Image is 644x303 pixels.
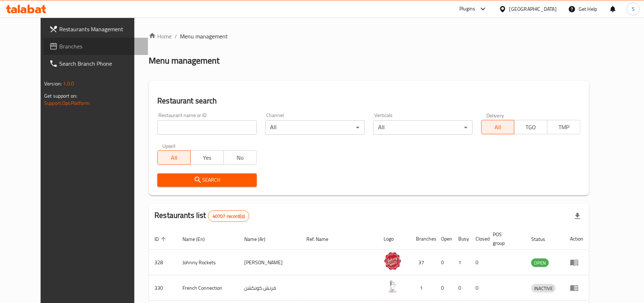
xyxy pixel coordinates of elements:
[190,150,224,165] button: Yes
[157,120,256,135] input: Search for restaurant name or ID..
[493,230,517,247] span: POS group
[244,235,275,243] span: Name (Ar)
[157,173,256,187] button: Search
[470,275,487,301] td: 0
[149,250,177,275] td: 328
[453,275,470,301] td: 0
[569,208,586,225] div: Export file
[485,122,512,132] span: All
[459,5,475,13] div: Plugins
[238,250,301,275] td: [PERSON_NAME]
[453,250,470,275] td: 1
[632,5,635,13] span: S
[470,250,487,275] td: 0
[453,228,470,250] th: Busy
[149,32,589,41] nav: breadcrumb
[517,122,545,132] span: TGO
[157,95,580,106] h2: Restaurant search
[208,213,249,220] span: 40707 record(s)
[435,228,453,250] th: Open
[177,275,238,301] td: French Connection
[570,258,583,267] div: Menu
[531,284,556,293] div: INACTIVE
[265,120,365,135] div: All
[481,120,515,134] button: All
[180,32,228,41] span: Menu management
[227,153,254,163] span: No
[44,98,90,108] a: Support.OpsPlatform
[223,150,257,165] button: No
[194,153,221,163] span: Yes
[435,275,453,301] td: 0
[410,275,435,301] td: 1
[43,38,148,55] a: Branches
[44,91,77,101] span: Get support on:
[384,252,402,270] img: Johnny Rockets
[208,210,249,222] div: Total records count
[177,250,238,275] td: Johnny Rockets
[59,42,142,51] span: Branches
[570,284,583,292] div: Menu
[43,55,148,72] a: Search Branch Phone
[43,20,148,38] a: Restaurants Management
[564,228,589,250] th: Action
[163,176,251,185] span: Search
[531,258,549,267] div: OPEN
[238,275,301,301] td: فرنش كونكشن
[531,235,555,243] span: Status
[384,278,402,295] img: French Connection
[410,228,435,250] th: Branches
[157,150,191,165] button: All
[514,120,547,134] button: TGO
[410,250,435,275] td: 37
[149,32,172,41] a: Home
[486,113,504,118] label: Delivery
[547,120,580,134] button: TMP
[182,235,214,243] span: Name (En)
[175,32,177,41] li: /
[154,210,249,222] h2: Restaurants list
[531,284,556,293] span: INACTIVE
[149,275,177,301] td: 330
[470,228,487,250] th: Closed
[307,235,338,243] span: Ref. Name
[373,120,472,135] div: All
[63,79,74,88] span: 1.0.0
[550,122,578,132] span: TMP
[509,5,557,13] div: [GEOGRAPHIC_DATA]
[378,228,410,250] th: Logo
[162,143,176,148] label: Upsell
[44,79,62,88] span: Version:
[59,59,142,68] span: Search Branch Phone
[154,235,168,243] span: ID
[435,250,453,275] td: 0
[59,25,142,33] span: Restaurants Management
[149,55,219,66] h2: Menu management
[531,259,549,267] span: OPEN
[161,153,188,163] span: All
